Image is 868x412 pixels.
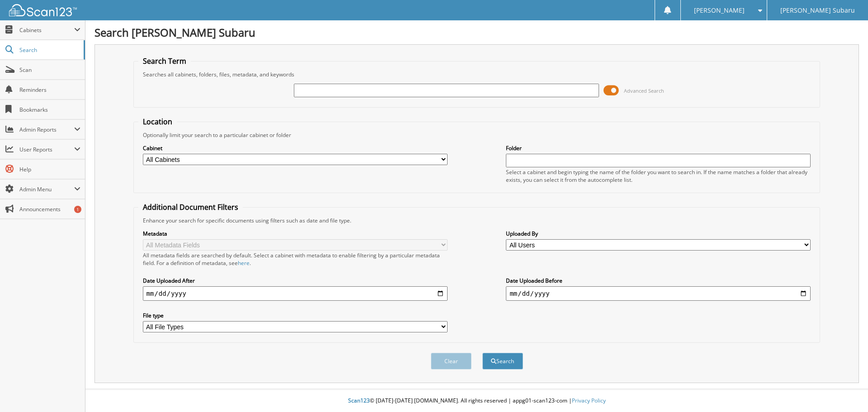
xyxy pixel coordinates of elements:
[85,390,868,412] div: © [DATE]-[DATE] [DOMAIN_NAME]. All rights reserved | appg01-scan123-com |
[482,353,523,369] button: Search
[143,251,448,267] div: All metadata fields are searched by default. Select a cabinet with metadata to enable filtering b...
[143,144,448,152] label: Cabinet
[19,205,80,213] span: Announcements
[143,286,448,301] input: start
[238,259,250,267] a: here
[572,397,606,404] a: Privacy Policy
[19,185,74,193] span: Admin Menu
[138,117,177,127] legend: Location
[19,126,74,133] span: Admin Reports
[624,87,664,94] span: Advanced Search
[138,131,816,139] div: Optionally limit your search to a particular cabinet or folder
[138,56,191,66] legend: Search Term
[138,71,816,78] div: Searches all cabinets, folders, files, metadata, and keywords
[143,230,448,237] label: Metadata
[431,353,472,369] button: Clear
[143,277,448,284] label: Date Uploaded After
[19,66,80,74] span: Scan
[138,202,243,212] legend: Additional Document Filters
[19,146,74,153] span: User Reports
[74,206,81,213] div: 1
[694,8,745,13] span: [PERSON_NAME]
[348,397,370,404] span: Scan123
[780,8,855,13] span: [PERSON_NAME] Subaru
[506,286,811,301] input: end
[94,25,859,40] h1: Search [PERSON_NAME] Subaru
[19,106,80,114] span: Bookmarks
[506,144,811,152] label: Folder
[19,26,74,34] span: Cabinets
[138,217,816,224] div: Enhance your search for specific documents using filters such as date and file type.
[506,230,811,237] label: Uploaded By
[9,4,77,16] img: scan123-logo-white.svg
[19,166,80,173] span: Help
[506,168,811,184] div: Select a cabinet and begin typing the name of the folder you want to search in. If the name match...
[19,86,80,94] span: Reminders
[143,312,448,319] label: File type
[506,277,811,284] label: Date Uploaded Before
[19,46,79,54] span: Search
